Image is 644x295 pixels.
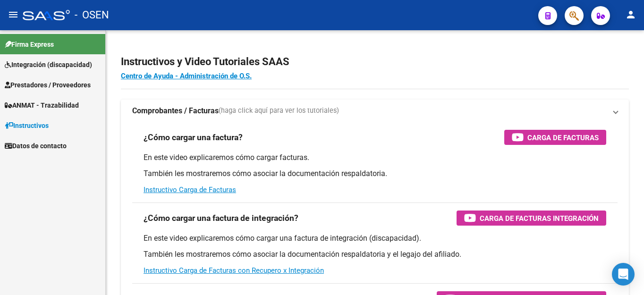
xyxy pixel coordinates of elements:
mat-icon: person [625,9,636,20]
h3: ¿Cómo cargar una factura de integración? [144,211,298,225]
p: En este video explicaremos cómo cargar una factura de integración (discapacidad). [144,233,606,244]
h2: Instructivos y Video Tutoriales SAAS [121,53,629,71]
span: Carga de Facturas Integración [480,212,599,224]
span: Prestadores / Proveedores [5,80,91,90]
span: (haga click aquí para ver los tutoriales) [219,106,339,116]
span: Firma Express [5,39,54,50]
span: - OSEN [75,5,109,25]
span: ANMAT - Trazabilidad [5,100,79,110]
span: Integración (discapacidad) [5,59,92,70]
p: También les mostraremos cómo asociar la documentación respaldatoria y el legajo del afiliado. [144,249,606,260]
span: Instructivos [5,120,49,131]
button: Carga de Facturas [504,130,606,145]
strong: Comprobantes / Facturas [132,106,219,116]
span: Datos de contacto [5,141,67,151]
h3: ¿Cómo cargar una factura? [144,131,243,144]
p: También les mostraremos cómo asociar la documentación respaldatoria. [144,169,606,179]
div: Open Intercom Messenger [612,263,635,286]
a: Centro de Ayuda - Administración de O.S. [121,72,252,80]
button: Carga de Facturas Integración [457,211,606,226]
p: En este video explicaremos cómo cargar facturas. [144,152,606,163]
a: Instructivo Carga de Facturas con Recupero x Integración [144,266,324,275]
span: Carga de Facturas [527,132,599,143]
mat-expansion-panel-header: Comprobantes / Facturas(haga click aquí para ver los tutoriales) [121,100,629,122]
mat-icon: menu [8,9,19,20]
a: Instructivo Carga de Facturas [144,185,236,194]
